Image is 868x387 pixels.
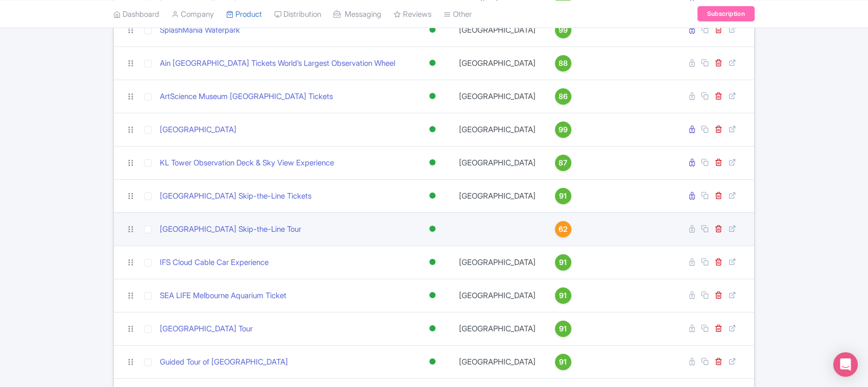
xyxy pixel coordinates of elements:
[546,287,581,304] a: 91
[453,13,542,46] td: [GEOGRAPHIC_DATA]
[546,22,581,38] a: 99
[160,124,236,136] a: [GEOGRAPHIC_DATA]
[559,124,568,135] span: 99
[427,122,438,137] div: Active
[427,288,438,303] div: Active
[559,157,567,168] span: 87
[427,22,438,37] div: Active
[160,257,269,269] a: IFS Cloud Cable Car Experience
[453,179,542,212] td: [GEOGRAPHIC_DATA]
[453,312,542,345] td: [GEOGRAPHIC_DATA]
[427,321,438,336] div: Active
[559,257,567,268] span: 91
[559,224,568,235] span: 62
[453,345,542,378] td: [GEOGRAPHIC_DATA]
[559,290,567,301] span: 91
[559,58,568,69] span: 88
[453,80,542,113] td: [GEOGRAPHIC_DATA]
[160,25,240,36] a: SplashMania Waterpark
[546,188,581,204] a: 91
[546,221,581,237] a: 62
[160,224,301,235] a: [GEOGRAPHIC_DATA] Skip-the-Line Tour
[559,25,568,36] span: 99
[160,157,334,169] a: KL Tower Observation Deck & Sky View Experience
[427,255,438,270] div: Active
[427,56,438,70] div: Active
[160,356,288,368] a: Guided Tour of [GEOGRAPHIC_DATA]
[697,6,755,21] a: Subscription
[559,323,567,334] span: 91
[453,246,542,279] td: [GEOGRAPHIC_DATA]
[160,323,253,335] a: [GEOGRAPHIC_DATA] Tour
[453,113,542,146] td: [GEOGRAPHIC_DATA]
[427,155,438,170] div: Active
[160,190,311,202] a: [GEOGRAPHIC_DATA] Skip-the-Line Tickets
[427,222,438,236] div: Active
[546,354,581,370] a: 91
[427,188,438,203] div: Active
[546,88,581,105] a: 86
[546,55,581,71] a: 88
[833,352,858,377] div: Open Intercom Messenger
[546,321,581,337] a: 91
[546,122,581,138] a: 99
[453,46,542,80] td: [GEOGRAPHIC_DATA]
[160,290,286,302] a: SEA LIFE Melbourne Aquarium Ticket
[546,254,581,271] a: 91
[546,155,581,171] a: 87
[160,91,333,103] a: ArtScience Museum [GEOGRAPHIC_DATA] Tickets
[427,89,438,104] div: Active
[427,354,438,369] div: Active
[559,190,567,202] span: 91
[453,146,542,179] td: [GEOGRAPHIC_DATA]
[559,91,568,102] span: 86
[160,58,395,69] a: Ain [GEOGRAPHIC_DATA] Tickets World’s Largest Observation Wheel
[453,279,542,312] td: [GEOGRAPHIC_DATA]
[559,356,567,368] span: 91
